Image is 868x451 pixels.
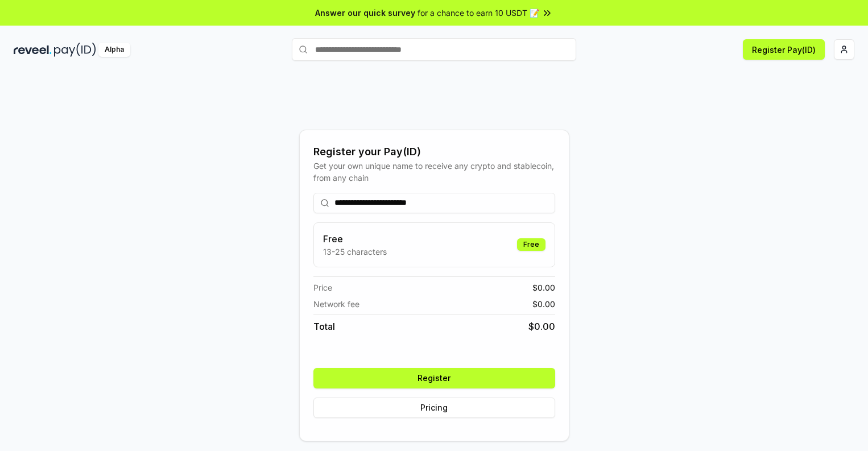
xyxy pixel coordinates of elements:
[532,298,555,310] span: $ 0.00
[98,43,130,57] div: Alpha
[313,298,359,310] span: Network fee
[313,160,555,184] div: Get your own unique name to receive any crypto and stablecoin, from any chain
[743,39,825,60] button: Register Pay(ID)
[313,320,335,333] span: Total
[313,282,332,293] span: Price
[532,282,555,293] span: $ 0.00
[313,398,555,418] button: Pricing
[418,7,539,19] span: for a chance to earn 10 USDT 📝
[313,144,555,160] div: Register your Pay(ID)
[315,7,415,19] span: Answer our quick survey
[517,238,545,251] div: Free
[528,320,555,333] span: $ 0.00
[54,43,96,57] img: pay_id
[14,43,52,57] img: reveel_dark
[323,246,387,258] p: 13-25 characters
[323,232,387,246] h3: Free
[313,368,555,388] button: Register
